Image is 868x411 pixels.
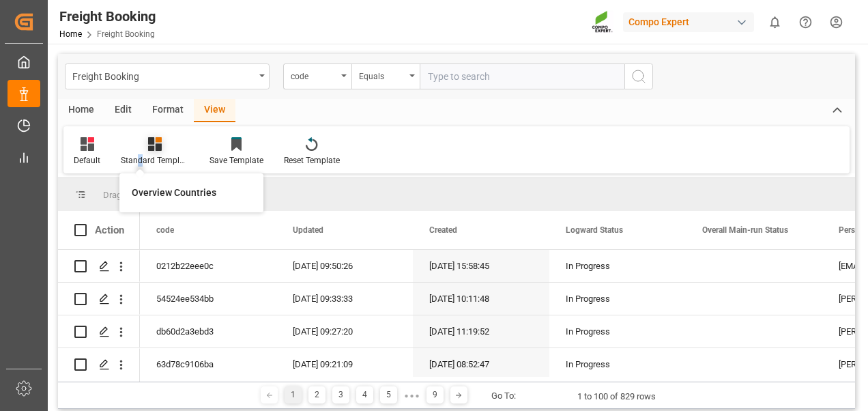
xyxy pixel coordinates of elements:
div: View [194,99,235,122]
div: 2 [308,386,325,403]
div: Equals [359,67,405,83]
button: Help Center [790,7,821,38]
button: Compo Expert [623,9,759,35]
a: Home [59,29,82,39]
div: Compo Expert [623,12,754,32]
div: [DATE] 09:33:33 [276,283,413,315]
div: 3 [332,386,349,403]
div: [DATE] 15:58:45 [413,250,549,282]
div: [DATE] 11:19:52 [413,315,549,348]
div: Freight Booking [72,67,255,84]
span: code [156,225,174,235]
div: In Progress [566,251,669,282]
div: Standard Templates [121,154,189,167]
div: 54524ee534bb [140,283,276,315]
div: In Progress [566,349,669,380]
div: ● ● ● [404,391,419,401]
div: 1 to 100 of 829 rows [577,390,656,403]
div: [DATE] 09:21:09 [276,348,413,380]
div: Action [95,224,124,236]
div: Press SPACE to select this row. [58,283,140,315]
div: Default [74,154,100,167]
div: Go To: [491,389,516,403]
span: Drag here to set row groups [103,190,209,200]
div: 1 [285,386,302,403]
span: Logward Status [566,225,623,235]
span: Overall Main-run Status [702,225,788,235]
div: [DATE] 10:11:48 [413,283,549,315]
div: code [291,67,337,83]
div: Press SPACE to select this row. [58,315,140,348]
img: Screenshot%202023-09-29%20at%2010.02.21.png_1712312052.png [592,10,613,34]
div: [DATE] 09:50:26 [276,250,413,282]
input: Type to search [420,63,624,89]
div: 9 [426,386,444,403]
div: Save Template [209,154,263,167]
div: Freight Booking [59,6,156,27]
span: Updated [293,225,323,235]
span: Created [429,225,457,235]
div: [DATE] 08:52:47 [413,348,549,380]
div: 4 [356,386,373,403]
div: 5 [380,386,397,403]
div: Home [58,99,104,122]
div: Press SPACE to select this row. [58,348,140,381]
div: In Progress [566,283,669,315]
div: Press SPACE to select this row. [58,250,140,283]
div: In Progress [566,316,669,348]
div: Edit [104,99,142,122]
div: [DATE] 09:27:20 [276,315,413,348]
button: show 0 new notifications [759,7,790,38]
div: db60d2a3ebd3 [140,315,276,348]
button: open menu [351,63,420,89]
div: 63d78c9106ba [140,348,276,380]
div: Overview Countries [132,186,251,200]
div: 0212b22eee0c [140,250,276,282]
div: Format [142,99,194,122]
button: open menu [65,63,270,89]
div: Reset Template [284,154,340,167]
button: search button [624,63,653,89]
button: open menu [283,63,351,89]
